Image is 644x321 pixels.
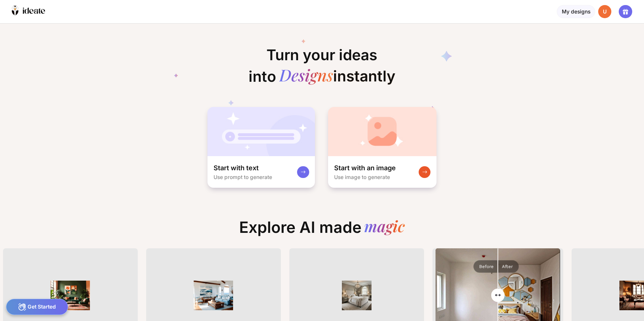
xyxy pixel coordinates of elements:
div: Use image to generate [334,174,390,180]
img: ThumbnailRustic%20Jungle.png [45,281,96,310]
div: Start with text [214,164,259,172]
img: Thumbnailexplore-image9.png [331,281,382,310]
div: Start with an image [334,164,396,172]
img: startWithImageCardBg.jpg [328,107,436,156]
img: startWithTextCardBg.jpg [207,107,315,156]
div: My designs [557,5,595,19]
img: ThumbnailOceanlivingroom.png [188,281,239,310]
div: Explore AI made [233,218,411,243]
div: U [598,5,612,19]
div: Get Started [6,299,68,315]
div: Use prompt to generate [214,174,272,180]
div: magic [364,218,405,237]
